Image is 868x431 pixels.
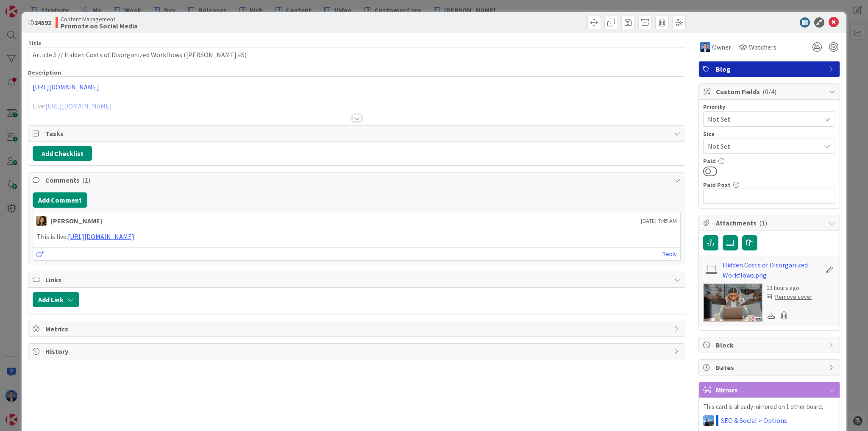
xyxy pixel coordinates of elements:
span: Custom Fields [716,86,824,97]
span: Blog [716,64,824,74]
span: Links [45,275,670,285]
span: Attachments [716,218,824,228]
input: type card name here... [28,47,685,62]
a: SEO & Social > Options [721,415,787,425]
span: Tasks [45,128,670,139]
span: Comments [45,175,670,185]
a: Hidden Costs of Disorganized Workflows.png [723,260,821,280]
span: Description [28,69,61,76]
span: Not Set [708,113,816,125]
button: Add Comment [33,192,87,208]
div: Download [767,310,776,321]
b: Promote on Social Media [61,22,138,29]
button: Add Link [33,292,79,307]
a: Reply [662,249,677,259]
div: Remove cover [767,292,812,301]
button: Add Checklist [33,146,92,161]
div: Paid [703,158,835,164]
span: Watchers [749,42,776,52]
span: Metrics [45,324,670,334]
span: Content Management [61,16,138,22]
img: GS [703,415,714,426]
span: Not Set [708,140,816,152]
div: Priority [703,104,835,110]
p: This is live: [36,232,677,242]
span: ( 0/4 ) [762,87,776,96]
span: [DATE] 7:45 AM [641,217,677,225]
span: Dates [716,362,824,373]
img: DP [700,42,710,52]
b: 24592 [34,18,51,27]
label: Paid Post [703,181,731,189]
p: This card is already mirrored on 1 other board. [703,402,835,412]
div: Size [703,131,835,137]
span: History [45,346,670,356]
span: ( 1 ) [759,219,767,227]
a: [URL][DOMAIN_NAME] [33,83,99,91]
span: Mirrors [716,385,824,395]
div: [PERSON_NAME] [51,216,102,226]
div: 13 hours ago [767,284,812,292]
span: Owner [712,42,731,52]
span: ID [28,17,51,28]
a: [URL][DOMAIN_NAME] [68,232,134,241]
span: Block [716,340,824,350]
span: ( 1 ) [82,176,90,184]
img: CL [36,216,47,226]
label: Title [28,39,42,47]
